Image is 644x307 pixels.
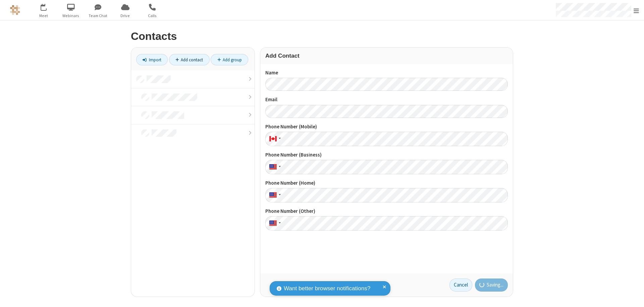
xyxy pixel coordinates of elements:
[627,290,639,302] iframe: Chat
[140,13,165,19] span: Calls
[113,13,138,19] span: Drive
[136,54,168,65] a: Import
[265,207,508,215] label: Phone Number (Other)
[265,179,508,187] label: Phone Number (Home)
[10,5,20,15] img: QA Selenium DO NOT DELETE OR CHANGE
[265,53,508,59] h3: Add Contact
[284,284,370,293] span: Want better browser notifications?
[58,13,84,19] span: Webinars
[265,123,508,131] label: Phone Number (Mobile)
[265,96,508,104] label: Email
[265,188,283,202] div: United States: + 1
[265,69,508,77] label: Name
[265,151,508,159] label: Phone Number (Business)
[449,279,472,292] a: Cancel
[45,4,50,9] div: 1
[265,216,283,231] div: United States: + 1
[211,54,248,65] a: Add group
[169,54,210,65] a: Add contact
[265,132,283,146] div: Canada: + 1
[265,160,283,174] div: United States: + 1
[86,13,111,19] span: Team Chat
[487,281,503,289] span: Saving...
[475,279,508,292] button: Saving...
[131,30,513,42] h2: Contacts
[31,13,56,19] span: Meet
